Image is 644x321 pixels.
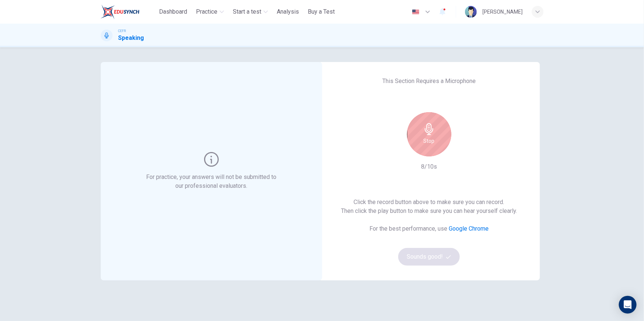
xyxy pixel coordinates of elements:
[369,224,489,233] h6: For the best performance, use
[277,7,299,16] span: Analysis
[196,7,217,16] span: Practice
[619,296,637,314] div: Open Intercom Messenger
[449,225,489,232] a: Google Chrome
[193,5,227,18] button: Practice
[156,5,190,18] button: Dashboard
[407,112,451,156] button: Stop
[411,9,420,15] img: en
[145,173,278,190] h6: For practice, your answers will not be submitted to our professional evaluators.
[101,4,156,19] a: ELTC logo
[274,5,302,18] button: Analysis
[421,162,437,171] h6: 8/10s
[305,5,338,18] button: Buy a Test
[483,7,523,16] div: [PERSON_NAME]
[118,28,126,34] span: CEFR
[308,7,335,16] span: Buy a Test
[159,7,187,16] span: Dashboard
[101,4,140,19] img: ELTC logo
[233,7,261,16] span: Start a test
[382,77,476,86] h6: This Section Requires a Microphone
[341,198,517,215] h6: Click the record button above to make sure you can record. Then click the play button to make sur...
[424,137,435,145] h6: Stop
[230,5,271,18] button: Start a test
[118,34,144,42] h1: Speaking
[465,6,477,18] img: Profile picture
